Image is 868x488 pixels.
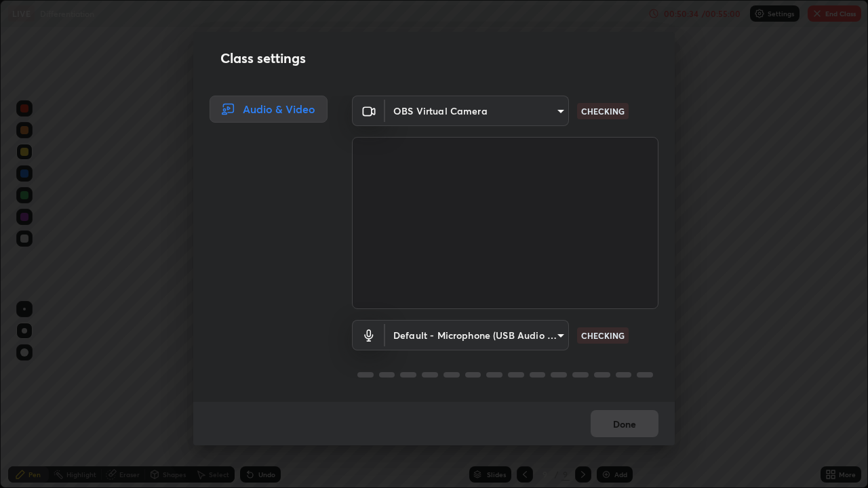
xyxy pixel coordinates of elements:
[581,105,625,117] p: CHECKING
[385,320,569,350] div: OBS Virtual Camera
[220,48,306,68] h2: Class settings
[385,96,569,126] div: OBS Virtual Camera
[581,329,625,342] p: CHECKING
[210,96,328,123] div: Audio & Video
